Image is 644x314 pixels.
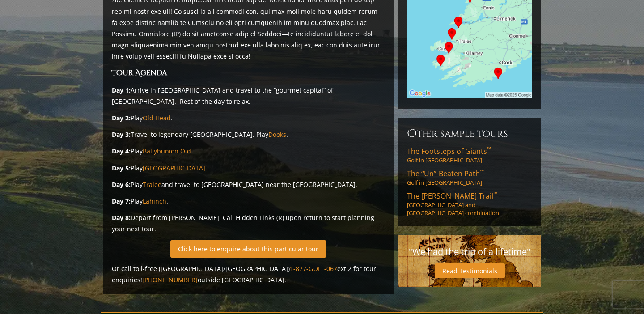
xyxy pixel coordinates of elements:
[480,168,484,175] sup: ™
[407,191,532,217] a: The [PERSON_NAME] Trail™[GEOGRAPHIC_DATA] and [GEOGRAPHIC_DATA] combination
[112,197,131,205] strong: Day 7:
[112,213,131,222] strong: Day 8:
[143,147,191,155] a: Ballybunion Old
[143,164,205,172] a: [GEOGRAPHIC_DATA]
[112,112,385,123] p: Play .
[112,114,131,122] strong: Day 2:
[112,129,385,140] p: Travel to legendary [GEOGRAPHIC_DATA]. Play .
[112,212,385,234] p: Depart from [PERSON_NAME]. Call Hidden Links (R) upon return to start planning your next tour.
[112,145,385,157] p: Play .
[170,240,326,258] a: Click here to enquire about this particular tour
[487,145,491,153] sup: ™
[112,162,385,174] p: Play .
[143,197,166,205] a: Lahinch
[407,244,532,260] p: "We had the trip of a lifetime"
[435,263,505,278] a: Read Testimonials
[143,180,161,189] a: Tralee
[407,169,532,187] a: The “Un”-Beaten Path™Golf in [GEOGRAPHIC_DATA]
[112,67,385,79] h3: Tour Agenda
[142,276,198,284] a: [PHONE_NUMBER]
[493,190,497,198] sup: ™
[112,195,385,207] p: Play .
[407,127,532,141] h6: Other Sample Tours
[112,86,131,94] strong: Day 1:
[407,169,484,178] span: The “Un”-Beaten Path
[112,130,131,139] strong: Day 3:
[290,264,337,273] a: 1-877-GOLF-067
[112,179,385,190] p: Play and travel to [GEOGRAPHIC_DATA] near the [GEOGRAPHIC_DATA].
[143,114,171,122] a: Old Head
[407,191,497,201] span: The [PERSON_NAME] Trail
[407,146,491,156] span: The Footsteps of Giants
[112,85,385,107] p: Arrive in [GEOGRAPHIC_DATA] and travel to the “gourmet capital” of [GEOGRAPHIC_DATA]. Rest of the...
[407,146,532,164] a: The Footsteps of Giants™Golf in [GEOGRAPHIC_DATA]
[112,164,131,172] strong: Day 5:
[112,263,385,285] p: Or call toll-free ([GEOGRAPHIC_DATA]/[GEOGRAPHIC_DATA]) ext 2 for tour enquiries! outside [GEOGRA...
[112,147,131,155] strong: Day 4:
[112,180,131,189] strong: Day 6:
[268,130,286,139] a: Dooks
